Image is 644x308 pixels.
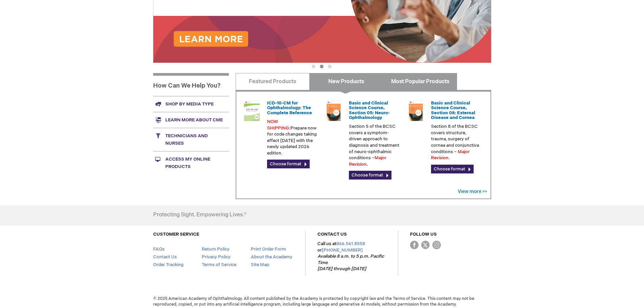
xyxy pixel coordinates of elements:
a: Privacy Policy [202,254,231,260]
h1: How Can We Help You? [153,73,229,96]
img: instagram [432,241,441,249]
a: Featured Products [236,73,310,90]
a: Basic and Clinical Science Course, Section 08: External Disease and Cornea [431,100,475,120]
a: [PHONE_NUMBER] [322,247,363,253]
img: 0120008u_42.png [242,101,262,121]
em: Available 8 a.m. to 5 p.m. Pacific Time [DATE] through [DATE] [317,254,384,271]
img: 02850083u_45.png [406,101,426,121]
a: 866.561.8558 [336,241,365,246]
img: Facebook [410,241,419,249]
a: CUSTOMER SERVICE [153,232,199,237]
a: Access My Online Products [153,151,229,174]
font: Major Revision [349,155,386,167]
strong: . [366,162,368,167]
font: NOW SHIPPING: [267,119,290,131]
a: Learn more about CME [153,112,229,128]
a: Print Order Form [251,246,286,252]
span: © 2025 American Academy of Ophthalmology. All content published by the Academy is protected by co... [148,296,496,307]
a: Basic and Clinical Science Course, Section 05: Neuro-Ophthalmology [349,100,390,120]
a: FAQs [153,246,165,252]
a: Shop by media type [153,96,229,112]
p: Prepare now for code changes taking effect [DATE] with the newly updated 2026 edition. [267,119,318,156]
p: Section 8 of the BCSC covers structure, trauma, surgery of cornea and conjunctiva conditions – . [431,123,482,161]
a: New Products [309,73,383,90]
a: ICD-10-CM for Ophthalmology: The Complete Reference [267,100,312,116]
a: FOLLOW US [410,232,437,237]
a: View more >> [458,189,487,194]
p: Call us at or [317,241,386,272]
button: 1 of 3 [312,65,315,68]
img: Twitter [421,241,430,249]
a: Choose format [431,165,474,173]
h4: Protecting Sight. Empowering Lives.® [153,212,246,218]
a: Order Tracking [153,262,184,267]
a: CONTACT US [317,232,347,237]
img: 02850053u_45.png [324,101,344,121]
a: Terms of Service [202,262,236,267]
a: Contact Us [153,254,177,260]
p: Section 5 of the BCSC covers a symptom-driven approach to diagnosis and treatment of neuro-ophtha... [349,123,400,167]
a: Most Popular Products [383,73,457,90]
a: Site Map [251,262,269,267]
a: Choose format [267,160,310,168]
button: 2 of 3 [320,65,324,68]
a: Return Policy [202,246,230,252]
button: 3 of 3 [328,65,332,68]
a: Choose format [349,171,391,180]
a: About the Academy [251,254,292,260]
a: Technicians and nurses [153,128,229,151]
